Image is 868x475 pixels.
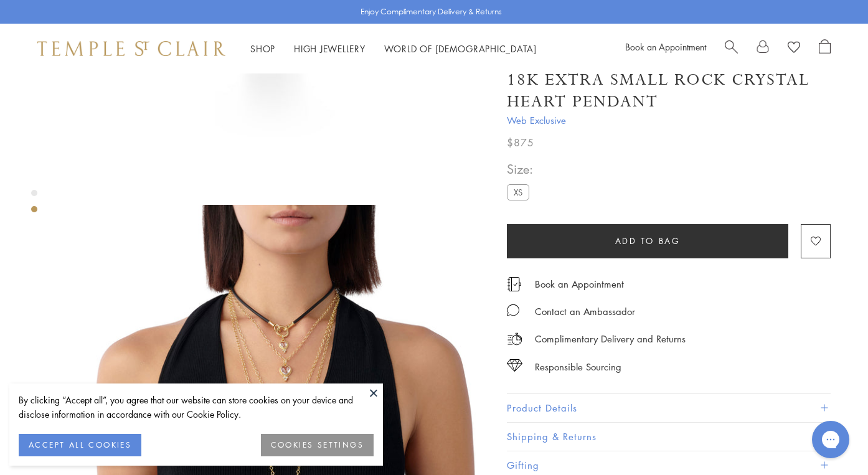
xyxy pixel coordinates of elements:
img: Temple St. Clair [37,41,225,56]
button: ACCEPT ALL COOKIES [19,434,141,456]
span: Size: [507,159,534,179]
div: Product gallery navigation [31,187,37,222]
span: $875 [507,134,534,151]
label: XS [507,184,529,200]
span: Add to bag [615,234,681,248]
button: Shipping & Returns [507,423,831,451]
button: Product Details [507,394,831,422]
p: Complimentary Delivery and Returns [535,331,686,347]
a: Book an Appointment [625,40,706,53]
img: icon_appointment.svg [507,277,522,291]
a: ShopShop [250,42,275,55]
button: Add to bag [507,224,788,258]
a: Book an Appointment [535,277,624,291]
span: Web Exclusive [507,113,831,128]
nav: Main navigation [250,41,537,57]
a: Open Shopping Bag [819,39,831,58]
a: World of [DEMOGRAPHIC_DATA]World of [DEMOGRAPHIC_DATA] [384,42,537,55]
img: icon_sourcing.svg [507,359,522,372]
a: High JewelleryHigh Jewellery [294,42,366,55]
a: Search [725,39,738,58]
img: MessageIcon-01_2.svg [507,304,519,316]
p: Enjoy Complimentary Delivery & Returns [361,6,502,18]
img: icon_delivery.svg [507,331,522,347]
div: Responsible Sourcing [535,359,621,375]
button: COOKIES SETTINGS [261,434,374,456]
div: By clicking “Accept all”, you agree that our website can store cookies on your device and disclos... [19,393,374,421]
div: Contact an Ambassador [535,304,635,319]
a: View Wishlist [788,39,800,58]
iframe: Gorgias live chat messenger [806,416,856,463]
h1: 18K Extra Small Rock Crystal Heart Pendant [507,69,831,113]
